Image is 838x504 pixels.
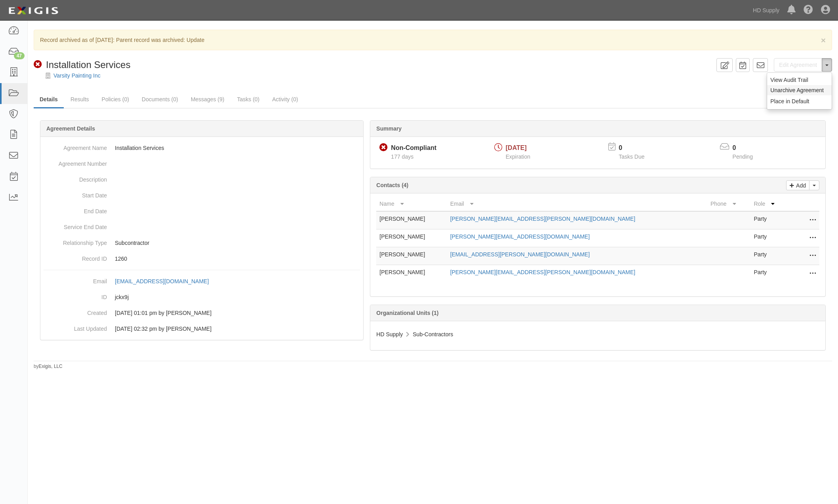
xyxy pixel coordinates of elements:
[44,156,107,168] dt: Agreement Number
[794,181,806,190] p: Add
[750,211,788,229] td: Party
[44,203,107,215] dt: End Date
[774,58,822,72] a: Edit Agreement
[413,331,453,337] span: Sub-Contractors
[53,72,101,79] a: Varsity Painting Inc
[44,251,107,263] dt: Record ID
[619,144,654,153] p: 0
[376,182,408,188] b: Contacts (4)
[733,153,753,160] span: Pending
[44,219,107,231] dt: Service End Date
[115,277,209,285] div: [EMAIL_ADDRESS][DOMAIN_NAME]
[6,4,61,18] img: logo-5460c22ac91f19d4615b14bd174203de0afe785f0fc80cf4dbbc73dc1793850b.png
[96,91,135,107] a: Policies (0)
[767,85,832,95] a: Unarchive Agreement
[44,273,107,285] dt: Email
[376,229,447,247] td: [PERSON_NAME]
[750,197,788,211] th: Role
[44,289,360,305] dd: jckx9j
[231,91,265,107] a: Tasks (0)
[376,125,402,132] b: Summary
[39,364,63,369] a: Exigis, LLC
[750,265,788,283] td: Party
[115,278,217,284] a: [EMAIL_ADDRESS][DOMAIN_NAME]
[619,153,644,160] span: Tasks Due
[44,305,360,321] dd: [DATE] 01:01 pm by [PERSON_NAME]
[450,251,590,258] a: [EMAIL_ADDRESS][PERSON_NAME][DOMAIN_NAME]
[34,61,42,69] i: Non-Compliant
[44,188,107,199] dt: Start Date
[450,233,590,240] a: [PERSON_NAME][EMAIL_ADDRESS][DOMAIN_NAME]
[506,144,527,151] span: [DATE]
[379,144,388,152] i: Non-Compliant
[44,235,107,247] dt: Relationship Type
[40,36,826,44] p: Record archived as of [DATE]: Parent record was archived: Update
[34,363,63,370] small: by
[44,321,360,337] dd: [DATE] 02:32 pm by [PERSON_NAME]
[376,211,447,229] td: [PERSON_NAME]
[266,91,304,107] a: Activity (0)
[46,59,130,70] span: Installation Services
[376,265,447,283] td: [PERSON_NAME]
[767,95,832,107] button: Place in Default
[749,2,783,18] a: HD Supply
[44,235,360,251] dd: Subcontractor
[376,310,438,316] b: Organizational Units (1)
[115,255,360,263] p: 1260
[804,6,813,15] i: Help Center - Complianz
[44,321,107,333] dt: Last Updated
[750,247,788,265] td: Party
[376,247,447,265] td: [PERSON_NAME]
[44,140,360,156] dd: Installation Services
[391,153,413,160] span: Since 04/01/2025
[46,125,95,132] b: Agreement Details
[450,269,636,275] a: [PERSON_NAME][EMAIL_ADDRESS][PERSON_NAME][DOMAIN_NAME]
[750,229,788,247] td: Party
[65,91,95,107] a: Results
[447,197,707,211] th: Email
[707,197,750,211] th: Phone
[376,197,447,211] th: Name
[821,36,826,44] button: Close
[786,180,809,190] a: Add
[34,58,130,72] div: Installation Services
[821,36,826,45] span: ×
[767,75,832,85] a: View Audit Trail
[44,289,107,301] dt: ID
[136,91,184,107] a: Documents (0)
[391,144,436,153] div: Non-Compliant
[44,305,107,317] dt: Created
[733,144,763,153] p: 0
[506,153,530,160] span: Expiration
[44,172,107,184] dt: Description
[14,52,25,59] div: 47
[185,91,230,107] a: Messages (9)
[376,331,403,337] span: HD Supply
[34,91,64,108] a: Details
[450,216,636,222] a: [PERSON_NAME][EMAIL_ADDRESS][PERSON_NAME][DOMAIN_NAME]
[44,140,107,152] dt: Agreement Name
